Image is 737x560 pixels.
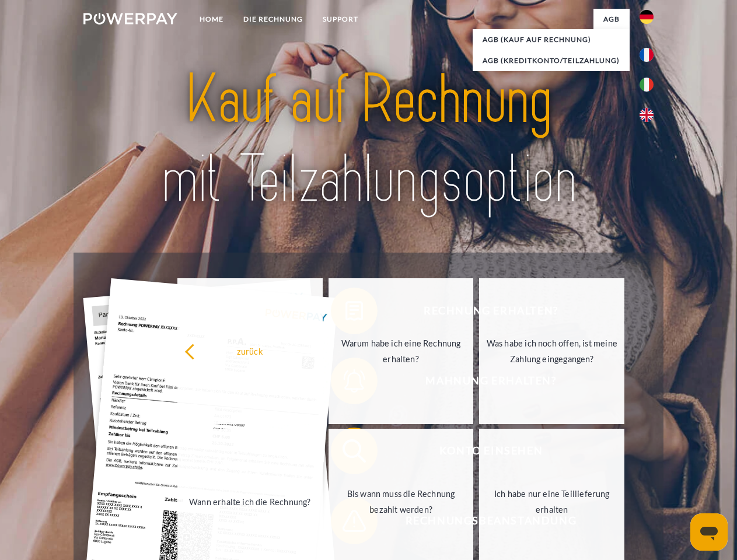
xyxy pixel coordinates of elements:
div: Bis wann muss die Rechnung bezahlt werden? [336,486,467,517]
iframe: Schaltfläche zum Öffnen des Messaging-Fensters [690,513,728,551]
a: AGB (Kauf auf Rechnung) [473,29,630,50]
img: logo-powerpay-white.svg [83,13,177,24]
a: Was habe ich noch offen, ist meine Zahlung eingegangen? [479,278,624,424]
a: SUPPORT [313,9,368,30]
img: fr [640,48,654,62]
a: AGB (Kreditkonto/Teilzahlung) [473,50,630,71]
div: Was habe ich noch offen, ist meine Zahlung eingegangen? [486,335,617,367]
img: de [640,10,654,24]
div: zurück [184,343,316,359]
a: Home [190,9,233,30]
img: en [640,108,654,122]
a: DIE RECHNUNG [233,9,313,30]
img: it [640,78,654,92]
img: title-powerpay_de.svg [111,56,626,223]
div: Ich habe nur eine Teillieferung erhalten [486,486,617,517]
div: Wann erhalte ich die Rechnung? [184,494,316,509]
a: agb [593,9,630,30]
div: Warum habe ich eine Rechnung erhalten? [336,335,467,367]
